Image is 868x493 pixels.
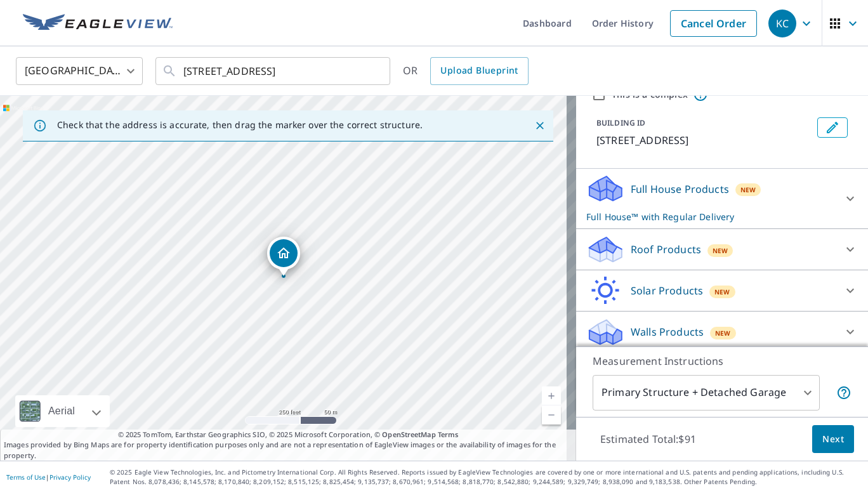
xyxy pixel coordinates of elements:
span: New [713,246,728,256]
span: New [740,185,756,195]
p: [STREET_ADDRESS] [596,133,812,148]
img: EV Logo [23,14,173,33]
span: New [714,287,730,297]
span: Next [822,431,844,447]
a: Terms of Use [6,473,46,482]
p: Walls Products [631,324,704,339]
div: Roof ProductsNew [586,234,858,265]
span: Upload Blueprint [440,63,518,79]
div: Aerial [44,395,79,427]
a: Upload Blueprint [430,57,528,85]
p: Full House Products [631,181,729,197]
a: Current Level 17, Zoom Out [542,405,561,424]
div: Walls ProductsNew [586,317,858,347]
div: Solar ProductsNew [586,275,858,306]
a: Terms [438,430,459,439]
div: Aerial [15,395,110,427]
p: | [6,473,91,481]
div: OR [403,57,529,85]
button: Next [812,425,854,454]
p: BUILDING ID [596,117,645,128]
div: Full House ProductsNewFull House™ with Regular Delivery [586,174,858,223]
p: © 2025 Eagle View Technologies, Inc. and Pictometry International Corp. All Rights Reserved. Repo... [110,468,862,487]
p: Check that the address is accurate, then drag the marker over the correct structure. [57,119,423,131]
a: Privacy Policy [49,473,91,482]
p: Solar Products [631,283,703,298]
button: Edit building 1 [817,117,848,138]
div: [GEOGRAPHIC_DATA] [16,53,143,89]
button: Close [532,117,548,134]
a: Current Level 17, Zoom In [542,386,561,405]
input: Search by address or latitude-longitude [183,53,364,89]
p: Estimated Total: $91 [590,425,706,453]
div: KC [768,10,796,37]
span: © 2025 TomTom, Earthstar Geographics SIO, © 2025 Microsoft Corporation, © [118,430,459,440]
a: OpenStreetMap [382,430,435,439]
span: Your report will include the primary structure and a detached garage if one exists. [836,385,852,400]
a: Cancel Order [670,10,757,37]
p: Measurement Instructions [593,353,852,369]
p: Full House™ with Regular Delivery [586,210,835,223]
p: Roof Products [631,242,701,257]
div: Primary Structure + Detached Garage [593,375,820,411]
div: Dropped pin, building 1, Residential property, 830 11th Ave La Grange, IL 60525 [267,237,300,276]
span: New [715,328,731,338]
